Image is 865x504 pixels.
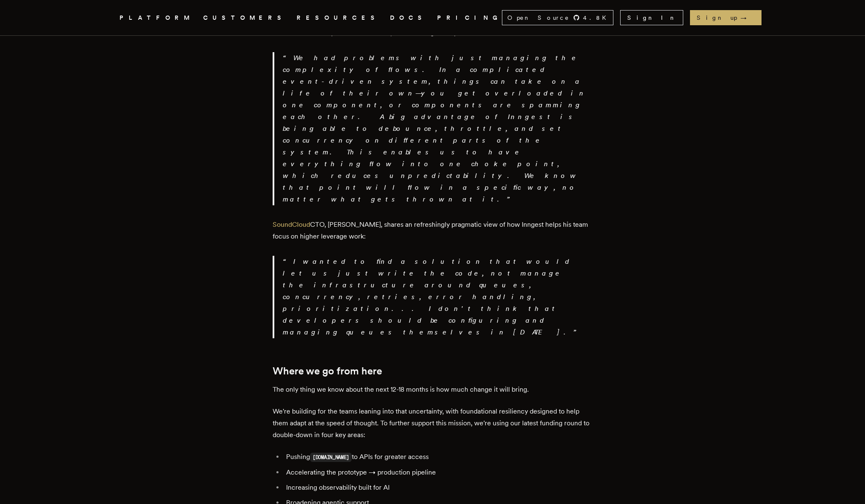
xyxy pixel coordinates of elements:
[273,219,592,242] p: CTO, [PERSON_NAME], shares an refreshingly pragmatic view of how Inngest helps his team focus on ...
[690,10,762,25] a: Sign up
[620,10,683,25] a: Sign In
[119,13,193,23] button: PLATFORM
[283,256,592,338] p: I wanted to find a solution that would let us just write the code, not manage the infrastructure ...
[740,13,755,22] span: →
[273,406,592,441] p: We're building for the teams leaning into that uncertainty, with foundational resiliency designed...
[390,13,427,23] a: DOCS
[507,13,570,22] span: Open Source
[283,52,592,205] p: We had problems with just managing the complexity of flows. In a complicated event-driven system,...
[583,13,611,22] span: 4.8 K
[437,13,502,23] a: PRICING
[273,220,310,228] a: SoundCloud
[284,482,592,493] li: Increasing observability built for AI
[297,13,380,23] button: RESOURCES
[310,453,352,462] code: [DOMAIN_NAME]
[284,467,592,478] li: Accelerating the prototype → production pipeline
[284,451,592,463] li: Pushing to APIs for greater access
[273,365,382,377] strong: Where we go from here
[203,13,287,23] a: CUSTOMERS
[273,384,592,395] p: The only thing we know about the next 12-18 months is how much change it will bring.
